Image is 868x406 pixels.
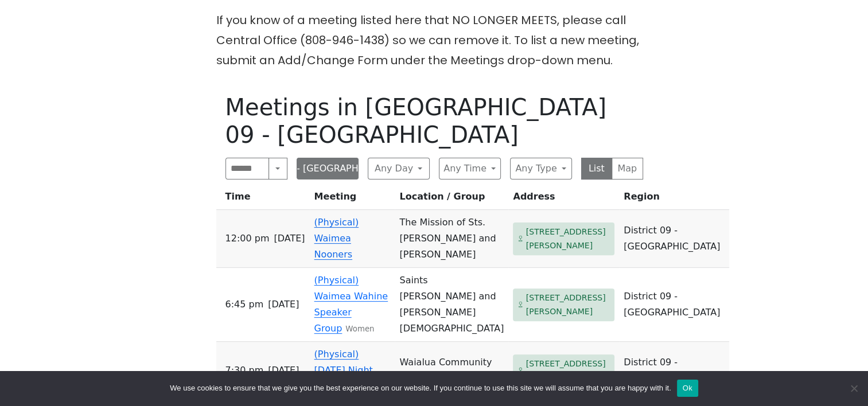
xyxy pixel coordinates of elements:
button: Search [268,158,287,179]
button: Any Day [368,158,430,179]
th: Address [508,189,619,210]
th: Region [619,189,729,210]
input: Search [225,158,270,179]
td: District 09 - [GEOGRAPHIC_DATA] [619,268,729,342]
td: The Mission of Sts. [PERSON_NAME] and [PERSON_NAME] [395,210,508,268]
td: District 09 - [GEOGRAPHIC_DATA] [619,210,729,268]
td: Saints [PERSON_NAME] and [PERSON_NAME][DEMOGRAPHIC_DATA] [395,268,508,342]
button: Ok [677,380,698,397]
button: District 09 - [GEOGRAPHIC_DATA] [297,158,359,179]
span: [DATE] [274,231,305,247]
span: 7:30 PM [225,362,264,378]
span: [DATE] [268,362,299,378]
button: Any Type [510,158,572,179]
span: [STREET_ADDRESS][PERSON_NAME] [526,225,610,253]
small: Women [345,325,374,333]
a: (Physical) Waimea Nooners [314,217,359,260]
button: Map [612,158,643,179]
span: [STREET_ADDRESS][PERSON_NAME] [526,357,610,385]
span: We use cookies to ensure that we give you the best experience on our website. If you continue to ... [170,382,671,394]
span: [DATE] [268,296,299,313]
a: (Physical) Waimea Wahine Speaker Group [314,275,388,334]
td: District 09 - [GEOGRAPHIC_DATA] [619,342,729,400]
th: Location / Group [395,189,508,210]
p: If you know of a meeting listed here that NO LONGER MEETS, please call Central Office (808-946-14... [216,10,652,71]
span: [STREET_ADDRESS][PERSON_NAME] [526,291,610,319]
span: 12:00 PM [225,231,270,247]
th: Time [216,189,310,210]
h1: Meetings in [GEOGRAPHIC_DATA] 09 - [GEOGRAPHIC_DATA] [225,93,643,149]
a: (Physical) [DATE] Night Reflections [314,349,373,392]
td: Waialua Community Association Cottages [395,342,508,400]
span: No [848,382,859,394]
th: Meeting [310,189,395,210]
button: Any Time [439,158,501,179]
button: List [581,158,613,179]
span: 6:45 PM [225,296,264,313]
